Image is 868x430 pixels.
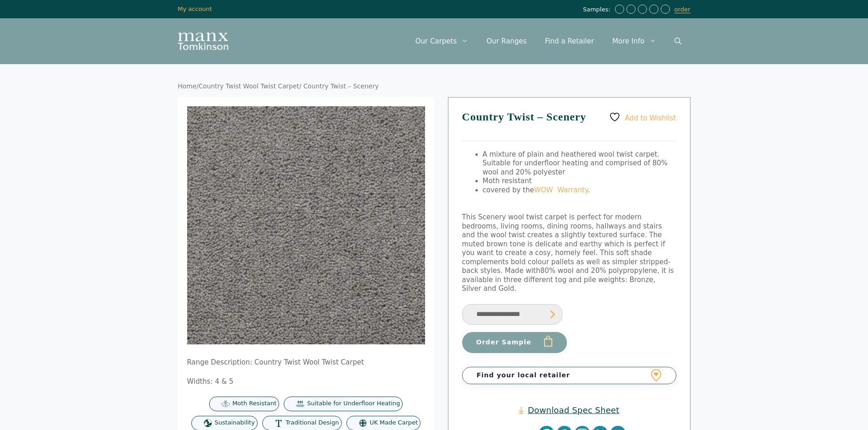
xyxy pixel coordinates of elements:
a: Open Search Bar [665,27,690,55]
a: Our Carpets [406,27,478,55]
span: Sustainability [215,419,255,427]
a: Our Ranges [477,27,536,55]
a: My account [178,5,212,12]
a: Add to Wishlist [609,111,676,123]
li: covered by the . [483,186,676,195]
a: order [674,6,690,13]
nav: Breadcrumb [178,82,690,91]
a: Country Twist Wool Twist Carpet [199,82,299,90]
p: Widths: 4 & 5 [187,377,425,386]
a: WOW Warranty [534,186,588,194]
a: Find your local retailer [462,367,676,384]
a: Find a Retailer [536,27,603,55]
a: Home [178,82,197,90]
h1: Country Twist – Scenery [462,111,676,141]
span: Moth resistant [483,177,532,185]
span: Samples: [583,6,613,14]
span: A mixture of plain and heathered wool twist carpet. Suitable for underfloor heating and comprised... [483,150,668,176]
span: Add to Wishlist [625,114,676,122]
span: This Scenery wool twist carpet is perfect for modern bedrooms, living rooms, dining rooms, hallwa... [462,213,671,275]
span: Suitable for Underfloor Heating [307,400,400,408]
p: Range Description: Country Twist Wool Twist Carpet [187,358,425,367]
img: Manx Tomkinson [178,33,228,50]
span: Traditional Design [286,419,339,427]
a: More Info [603,27,665,55]
button: Order Sample [462,332,567,353]
nav: Primary [406,27,690,55]
span: Moth Resistant [232,400,277,408]
span: 80% wool and 20% polypropylene, it is available in three different tog and pile weights: Bronze, ... [462,267,674,293]
span: UK Made Carpet [370,419,418,427]
a: Download Spec Sheet [518,405,619,415]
